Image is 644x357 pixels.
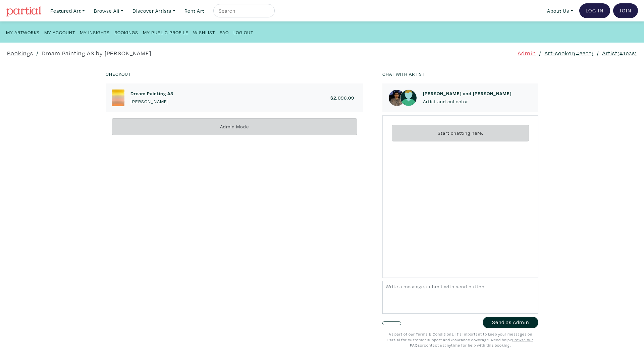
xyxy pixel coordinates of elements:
a: Log Out [233,27,253,37]
a: Art-seeker(#6609) [544,49,594,58]
a: Bookings [7,49,33,58]
span: / [539,49,541,58]
small: Wishlist [193,29,215,36]
span: / [597,49,599,58]
input: Search [218,7,268,15]
small: My Public Profile [143,29,189,36]
a: Rent Art [181,4,207,18]
small: As part of our Terms & Conditions, it's important to keep your messages on Partial for customer s... [387,332,533,348]
small: Log Out [233,29,253,36]
p: Artist and collector [423,98,512,105]
a: $2,096.09 [330,95,357,101]
a: Artist(#1036) [602,49,637,58]
div: Admin Mode [112,118,357,135]
small: Checkout [106,71,131,77]
img: avatar.png [400,90,417,106]
a: Browse our FAQs [410,337,533,348]
img: phpThumb.php [112,90,124,106]
span: 2,096.09 [333,95,354,101]
a: Featured Art [47,4,88,18]
a: Join [613,3,638,18]
h6: $ [330,95,354,101]
a: Bookings [114,27,138,37]
small: My Account [44,29,75,36]
small: FAQ [220,29,229,36]
small: My Artworks [6,29,40,36]
a: Dream Painting A3 by [PERSON_NAME] [42,49,151,58]
a: Discover Artists [129,4,178,18]
div: Start chatting here. [392,125,529,142]
a: Browse All [91,4,126,18]
a: Dream Painting A3 [PERSON_NAME] [130,91,173,105]
small: (#6609) [574,50,594,57]
a: My Artworks [6,27,40,37]
a: Wishlist [193,27,215,37]
button: Send as Admin [483,317,538,329]
small: (#1036) [618,50,637,57]
img: phpThumb.php [388,90,405,106]
a: FAQ [220,27,229,37]
h6: [PERSON_NAME] and [PERSON_NAME] [423,91,512,96]
a: My Account [44,27,75,37]
small: My Insights [80,29,110,36]
h6: Dream Painting A3 [130,91,173,96]
a: My Insights [80,27,110,37]
a: contact us [424,343,444,348]
span: / [36,49,39,58]
a: About Us [544,4,576,18]
small: Bookings [114,29,138,36]
small: Chat with artist [382,71,425,77]
a: Admin [518,49,536,58]
a: Log In [579,3,610,18]
a: My Public Profile [143,27,189,37]
p: [PERSON_NAME] [130,98,173,105]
